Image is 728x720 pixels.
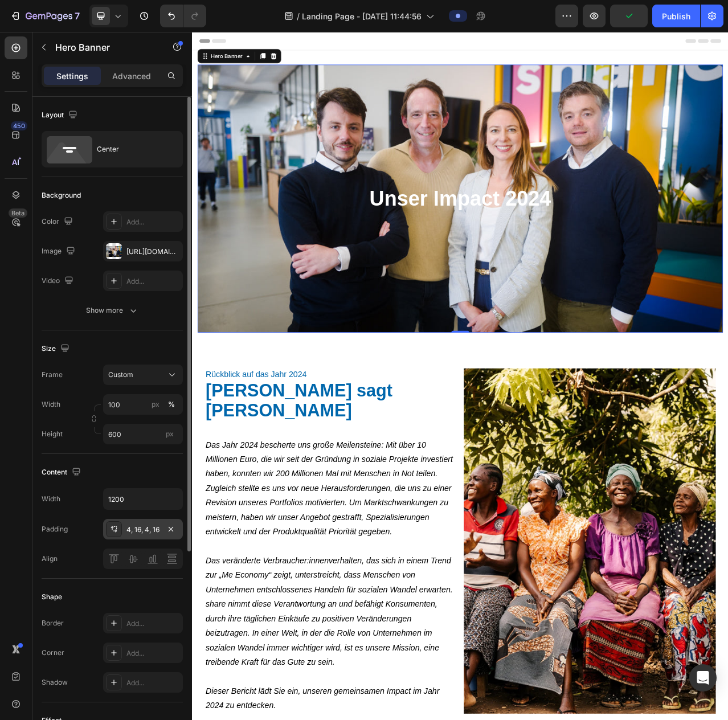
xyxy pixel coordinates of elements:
button: % [149,398,162,411]
h2: Rückblick auf das Jahr 2024 [16,429,337,444]
span: Landing Page - [DATE] 11:44:56 [302,10,422,22]
p: Hero Banner [55,40,152,54]
span: Custom [108,370,133,380]
h2: Unser Impact 2024 [16,194,668,231]
span: / [297,10,300,22]
div: Add... [126,276,180,287]
div: Beta [9,208,27,218]
div: Add... [126,217,180,227]
input: px [103,424,183,444]
div: Content [42,465,83,480]
div: Add... [126,648,180,658]
label: Height [42,429,63,439]
div: Corner [42,648,64,658]
div: % [168,399,175,410]
iframe: Design area [192,32,728,720]
div: Image [42,244,77,259]
button: px [165,398,178,411]
div: Show more [86,305,139,316]
p: Settings [56,70,88,82]
p: Advanced [112,70,151,82]
div: Undo/Redo [160,5,206,27]
button: Publish [652,5,700,27]
strong: [PERSON_NAME] sagt [PERSON_NAME] [17,445,255,495]
div: Add... [126,678,180,688]
div: Shape [42,592,62,602]
div: Center [97,136,166,162]
div: Border [42,618,64,628]
div: Color [42,214,75,230]
div: Open Intercom Messenger [689,664,717,692]
div: Layout [42,108,80,123]
div: [URL][DOMAIN_NAME] [126,247,180,257]
i: Das Jahr 2024 bescherte uns große Meilensteine: Mit über 10 Millionen Euro, die wir seit der Grün... [17,521,332,643]
div: Background Image [7,42,677,383]
div: Align [42,554,58,564]
button: Show more [42,300,183,321]
div: 450 [11,121,27,130]
input: Auto [104,489,182,509]
div: Shadow [42,677,68,688]
div: Publish [662,10,690,22]
div: Hero Banner [21,26,67,36]
button: Custom [103,365,183,385]
div: Size [42,341,72,357]
button: 7 [5,5,85,27]
div: 4, 16, 4, 16 [126,525,159,535]
div: Width [42,494,60,504]
div: Background [42,190,81,201]
div: px [152,399,159,410]
div: Add... [126,619,180,629]
div: Padding [42,524,68,534]
p: 7 [75,9,80,23]
span: px [166,429,174,438]
input: px% [103,394,183,415]
div: Video [42,273,76,289]
label: Width [42,399,60,410]
label: Frame [42,370,63,380]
